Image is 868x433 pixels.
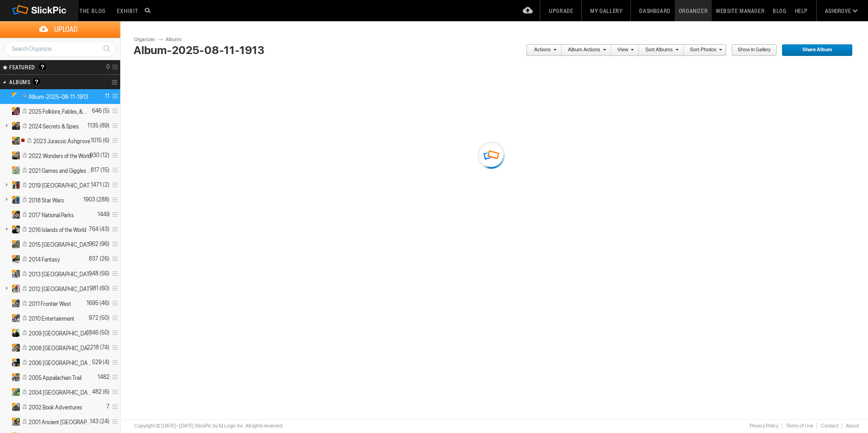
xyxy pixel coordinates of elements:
[1,314,10,321] a: Expand
[21,403,82,410] span: 2002 Book Adventures
[1,299,10,306] a: Expand
[611,44,634,56] a: View
[8,122,20,130] ins: Unlisted Album with password
[8,270,20,278] ins: Unlisted Album with password
[817,423,842,429] a: Contact
[21,299,71,307] span: 2011 Frontier West
[20,137,90,144] span: 2023 Jurassic Ashgrove
[1,166,10,173] a: Expand
[21,285,93,292] span: 2012 Italy
[1,403,10,410] a: Expand
[8,181,20,189] ins: Unlisted Album with password
[8,285,20,293] ins: Unlisted Album with password
[21,152,92,159] span: 2022 Wonders of the World
[1,137,10,144] a: Expand
[1,329,10,336] a: Expand
[8,344,20,352] ins: Unlisted Album with password
[1,388,10,395] a: Expand
[782,44,846,56] span: Share Album
[21,314,74,322] span: 2010 Entertainment
[731,44,777,56] a: Show in Gallery
[1,270,10,277] a: Expand
[11,21,120,37] span: Upload
[9,75,87,89] h2: Albums
[8,92,20,100] ins: Unlisted Album with password
[8,196,20,204] ins: Unlisted Album with password
[1,107,10,114] a: Expand
[163,36,191,43] a: Albums
[21,92,88,100] span: Album-2025-08-11-1913
[8,329,20,337] ins: Unlisted Album with password
[21,226,86,233] span: 2016 Islands of the World
[1,152,10,159] a: Expand
[639,44,678,56] a: Sort Albums
[8,166,20,174] ins: Unlisted Album with password
[1,92,10,99] a: Collapse
[8,403,20,411] ins: Unlisted Album with password
[1,373,10,380] a: Expand
[98,41,115,56] a: Search
[21,211,74,218] span: 2017 National Parks
[562,44,606,56] a: Album Actions
[21,329,93,336] span: 2009 Australia
[21,255,60,262] span: 2014 Fantasy
[1,418,10,425] a: Expand
[8,418,20,426] ins: Unlisted Album with password
[6,63,35,71] span: FEATURED
[5,41,116,57] input: Search Organizer...
[21,418,93,425] span: 2001 Ancient Egypt
[21,181,93,189] span: 2019 Mexico
[21,122,79,129] span: 2024 Secrets & Spies
[782,423,817,429] a: Terms of Use
[1,344,10,351] a: Expand
[1,240,10,247] a: Expand
[1,255,10,262] a: Expand
[470,138,513,171] div: Loading ...
[134,422,284,430] div: Copyright © [DATE]–[DATE] SlickPic by IQ Logic Inc. All rights reserved.
[21,359,93,366] span: 2006 Japan
[143,5,154,16] input: Search photos on SlickPic...
[8,373,20,381] ins: Unlisted Album with password
[8,226,20,233] ins: Unlisted Album with password
[8,388,20,396] ins: Unlisted Album with password
[8,137,20,145] ins: Unlisted Album with password
[684,44,722,56] a: Sort Photos
[746,423,782,429] a: Privacy Policy
[21,344,93,351] span: 2008 Greece
[1,359,10,366] a: Expand
[1,211,10,218] a: Expand
[8,152,20,159] ins: Unlisted Album with password
[21,388,93,396] span: 2004 Scotland
[842,423,859,429] a: About
[8,314,20,322] ins: Unlisted Album with password
[21,373,81,381] span: 2005 Appalachian Trail
[21,166,93,174] span: 2021 Games and Giggles Galore
[8,240,20,248] ins: Unlisted Album with password
[21,270,93,277] span: 2013 Africa
[731,44,770,56] span: Show in Gallery
[8,107,20,115] ins: Unlisted Album with password
[526,44,556,56] a: Actions
[21,240,93,248] span: 2015 Germany
[8,299,20,307] ins: Unlisted Album with password
[21,196,64,203] span: 2018 Star Wars
[8,359,20,366] ins: Unlisted Album with password
[8,255,20,263] ins: Unlisted Album with password
[21,107,87,115] span: 2025 Folklore, Fables, &...
[8,211,20,219] ins: Unlisted Album with password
